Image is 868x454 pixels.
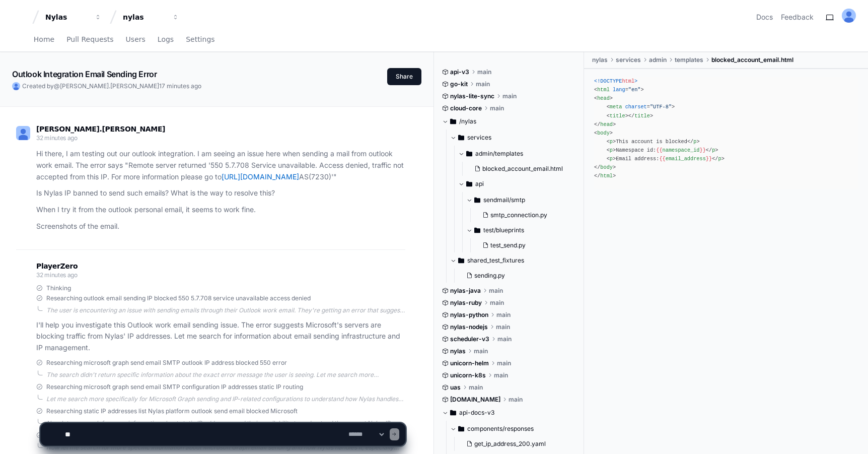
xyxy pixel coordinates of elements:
[650,104,672,110] span: "UTF-8"
[494,371,508,379] span: main
[466,222,576,238] button: test/blueprints
[610,156,613,162] span: p
[597,87,610,93] span: html
[607,113,628,119] span: < >
[600,173,613,179] span: html
[628,87,641,93] span: "en"
[450,115,456,127] svg: Directory
[450,252,576,269] button: shared_test_fixtures
[54,82,60,90] span: @
[469,383,483,392] span: main
[46,294,311,302] span: Researching outlook email sending IP blocked 550 5.7.708 service unavailable access denied
[594,78,637,84] span: <!DOCTYPE >
[450,371,486,379] span: unicorn-k8s
[34,28,54,51] a: Home
[66,28,113,51] a: Pull Requests
[482,165,563,173] span: blocked_account_email.html
[450,323,488,331] span: nylas-nodejs
[222,172,299,181] a: [URL][DOMAIN_NAME]
[622,78,634,84] span: html
[489,287,503,295] span: main
[467,256,524,265] span: shared_test_fixtures
[450,299,482,307] span: nylas-ruby
[467,134,491,142] span: services
[159,82,201,90] span: 17 minutes ago
[36,204,405,216] p: When I try it from the outlook personal email, it seems to work fine.
[12,82,20,90] img: ALV-UjU-Uivu_cc8zlDcn2c9MNEgVYayUocKx0gHV_Yy_SMunaAAd7JZxK5fgww1Mi-cdUJK5q-hvUHnPErhbMG5W0ta4bF9-...
[450,129,576,146] button: services
[477,68,491,76] span: main
[483,196,525,204] span: sendmail/smtp
[450,335,489,343] span: scheduler-v3
[675,56,703,64] span: templates
[594,87,644,93] span: < = >
[594,173,616,179] span: </ >
[450,92,494,100] span: nylas-lite-sync
[34,36,54,42] span: Home
[663,147,700,153] span: namespace_id
[597,95,610,101] span: head
[496,311,511,319] span: main
[41,8,106,26] button: Nylas
[712,147,715,153] span: p
[466,178,472,190] svg: Directory
[46,359,287,367] span: Researching microsoft graph send email SMTP outlook IP address blocked 550 error
[458,132,464,144] svg: Directory
[46,395,405,403] div: Let me search more specifically for Microsoft Graph sending and IP-related configurations to unde...
[126,36,146,42] span: Users
[450,287,481,295] span: nylas-java
[666,156,706,162] span: email_address
[836,421,863,448] iframe: Open customer support
[607,147,616,153] span: < >
[490,104,504,112] span: main
[158,36,174,42] span: Logs
[490,299,504,307] span: main
[123,12,166,22] div: nylas
[450,68,469,76] span: api-v3
[706,147,718,153] span: </ >
[607,139,616,145] span: < >
[656,147,706,153] span: {{ }}
[36,125,165,133] span: [PERSON_NAME].[PERSON_NAME]
[490,241,526,249] span: test_send.py
[450,383,461,392] span: uas
[458,146,576,162] button: admin/templates
[659,156,712,162] span: {{ }}
[450,80,468,88] span: go-kit
[509,396,523,404] span: main
[613,87,625,93] span: lang
[442,405,576,421] button: api-docs-v3
[466,192,576,208] button: sendmail/smtp
[594,164,616,170] span: </ >
[46,306,405,314] div: The user is encountering an issue with sending emails through their Outlook work email. They're g...
[475,180,484,188] span: api
[625,104,647,110] span: charset
[616,56,641,64] span: services
[36,319,405,354] p: I'll help you investigate this Outlook work email sending issue. The error suggests Microsoft's s...
[450,104,482,112] span: cloud-core
[474,224,480,236] svg: Directory
[474,272,505,280] span: sending.py
[610,104,622,110] span: meta
[45,12,89,22] div: Nylas
[610,147,613,153] span: p
[649,56,667,64] span: admin
[687,139,700,145] span: </ >
[462,269,570,283] button: sending.py
[36,221,405,232] p: Screenshots of the email.
[592,56,608,64] span: nylas
[458,254,464,267] svg: Directory
[119,8,183,26] button: nylas
[718,156,721,162] span: p
[497,335,512,343] span: main
[186,36,214,42] span: Settings
[594,95,613,101] span: < >
[594,130,613,136] span: < >
[458,176,576,192] button: api
[475,150,523,158] span: admin/templates
[36,148,405,182] p: Hi there, I am testing out our outlook integration. I am seeing an issue here when sending a mail...
[594,78,700,153] span: This account is blocked Namespace id:
[126,28,146,51] a: Users
[607,104,675,110] span: < = >
[490,211,547,219] span: smtp_connection.py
